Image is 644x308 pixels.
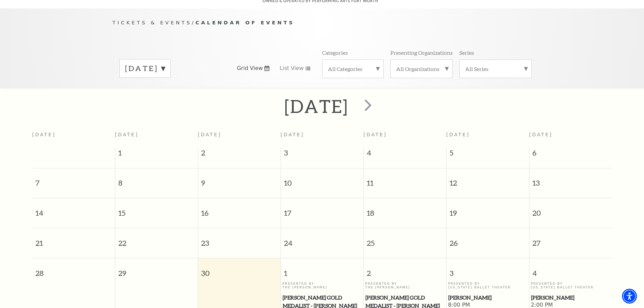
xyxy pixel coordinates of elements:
p: Categories [322,49,348,56]
span: 18 [364,198,446,221]
span: [PERSON_NAME] [448,293,527,302]
span: 16 [198,198,281,221]
span: [DATE] [198,132,221,137]
span: 28 [32,258,115,282]
label: [DATE] [125,63,165,74]
span: 14 [32,198,115,221]
label: All Organizations [396,65,447,72]
a: Peter Pan [531,293,610,302]
label: All Categories [328,65,378,72]
span: 2 [364,258,446,282]
span: 5 [447,148,529,161]
span: 25 [364,228,446,252]
span: 4 [364,148,446,161]
p: Presented By [US_STATE] Ballet Theater [448,282,527,289]
span: 13 [529,168,612,192]
span: 24 [281,228,363,252]
span: 21 [32,228,115,252]
span: [PERSON_NAME] [531,293,610,302]
span: 20 [529,198,612,221]
span: 7 [32,168,115,192]
p: / [113,19,532,27]
span: 23 [198,228,281,252]
span: 17 [281,198,363,221]
span: 26 [447,228,529,252]
p: Series [459,49,474,56]
span: 1 [115,148,198,161]
button: next [355,94,379,118]
span: [DATE] [115,132,139,137]
p: Presenting Organizations [390,49,453,56]
span: 19 [447,198,529,221]
h2: [DATE] [284,95,348,117]
span: 29 [115,258,198,282]
label: All Series [465,65,526,72]
span: 15 [115,198,198,221]
span: Tickets & Events [113,20,192,25]
div: Accessibility Menu [622,289,637,304]
span: 22 [115,228,198,252]
span: [DATE] [363,132,387,137]
span: 6 [529,148,612,161]
p: Presented By [US_STATE] Ballet Theater [531,282,610,289]
span: [DATE] [446,132,470,137]
p: Presented By The [PERSON_NAME] [365,282,445,289]
span: 8 [115,168,198,192]
span: Calendar of Events [195,20,294,25]
span: [DATE] [529,132,553,137]
span: 2 [198,148,281,161]
span: [DATE] [281,132,304,137]
p: Presented By The [PERSON_NAME] [282,282,362,289]
span: Grid View [237,65,263,72]
a: Peter Pan [448,293,527,302]
span: 27 [529,228,612,252]
span: 10 [281,168,363,192]
span: 11 [364,168,446,192]
th: [DATE] [32,128,115,148]
span: List View [280,65,304,72]
span: 9 [198,168,281,192]
span: 3 [281,148,363,161]
span: 12 [447,168,529,192]
span: 30 [198,258,281,282]
span: 1 [281,258,363,282]
span: 4 [529,258,612,282]
span: 3 [447,258,529,282]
